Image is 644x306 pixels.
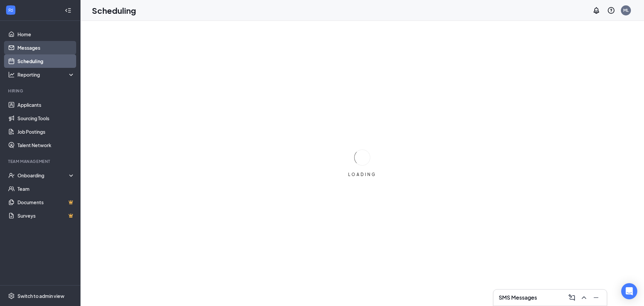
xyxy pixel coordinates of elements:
div: LOADING [345,172,379,177]
svg: Analysis [8,71,15,78]
button: Minimize [591,292,601,303]
a: SurveysCrown [17,209,75,222]
svg: Collapse [65,7,71,14]
button: ChevronUp [579,292,589,303]
div: Hiring [8,88,73,94]
h1: Scheduling [92,5,136,16]
svg: WorkstreamLogo [7,7,14,13]
svg: QuestionInfo [607,6,615,14]
a: Talent Network [17,138,75,152]
div: ML [623,7,629,13]
div: Open Intercom Messenger [621,283,637,299]
div: Team Management [8,159,73,164]
a: Job Postings [17,125,75,138]
a: Scheduling [17,54,75,68]
a: Team [17,182,75,195]
a: Sourcing Tools [17,112,75,125]
svg: Settings [8,293,15,299]
a: Applicants [17,98,75,112]
svg: Minimize [592,294,600,302]
button: ComposeMessage [567,292,577,303]
a: Messages [17,41,75,54]
svg: Notifications [592,6,600,14]
h3: SMS Messages [499,294,537,301]
div: Switch to admin view [17,293,64,299]
div: Onboarding [17,172,69,179]
div: Reporting [17,71,75,78]
svg: UserCheck [8,172,15,179]
a: DocumentsCrown [17,195,75,209]
svg: ComposeMessage [568,294,576,302]
svg: ChevronUp [580,294,588,302]
a: Home [17,28,75,41]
